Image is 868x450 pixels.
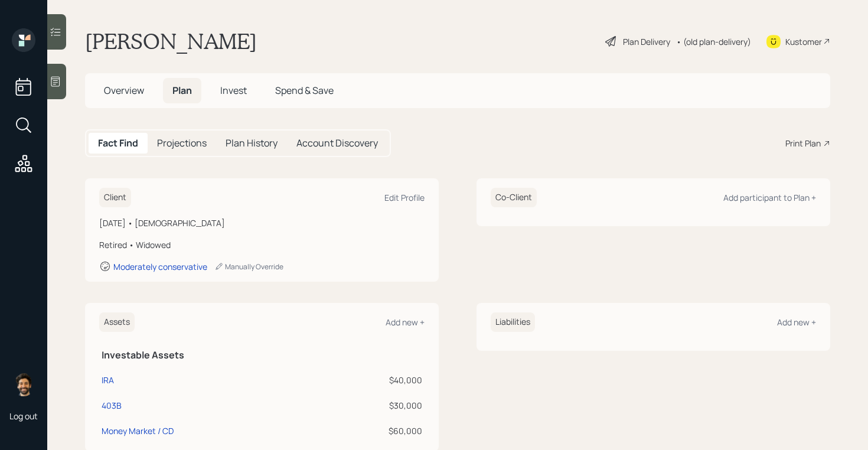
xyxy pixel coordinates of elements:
[99,188,131,207] h6: Client
[102,399,122,412] div: 403B
[386,317,425,328] div: Add new +
[723,192,816,203] div: Add participant to Plan +
[275,84,334,97] span: Spend & Save
[785,35,822,48] div: Kustomer
[102,425,174,437] div: Money Market / CD
[491,188,537,207] h6: Co-Client
[623,35,670,48] div: Plan Delivery
[113,261,207,272] div: Moderately conservative
[102,350,422,361] h5: Investable Assets
[85,28,257,54] h1: [PERSON_NAME]
[318,399,422,412] div: $30,000
[98,138,138,149] h5: Fact Find
[318,425,422,437] div: $60,000
[777,317,816,328] div: Add new +
[99,239,425,251] div: Retired • Widowed
[99,312,135,332] h6: Assets
[491,312,535,332] h6: Liabilities
[157,138,207,149] h5: Projections
[384,192,425,203] div: Edit Profile
[318,374,422,386] div: $40,000
[226,138,278,149] h5: Plan History
[785,137,821,149] div: Print Plan
[99,217,425,229] div: [DATE] • [DEMOGRAPHIC_DATA]
[214,262,283,272] div: Manually Override
[172,84,192,97] span: Plan
[104,84,144,97] span: Overview
[296,138,378,149] h5: Account Discovery
[102,374,114,386] div: IRA
[12,373,35,396] img: eric-schwartz-headshot.png
[220,84,247,97] span: Invest
[9,410,38,422] div: Log out
[676,35,751,48] div: • (old plan-delivery)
